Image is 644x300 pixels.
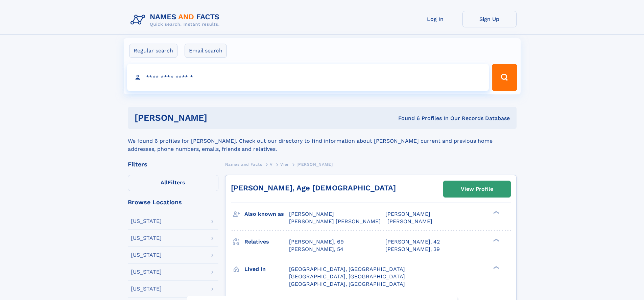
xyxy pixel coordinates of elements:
[244,236,289,248] h3: Relatives
[128,129,517,153] div: We found 6 profiles for [PERSON_NAME]. Check out our directory to find information about [PERSON_...
[289,238,344,246] a: [PERSON_NAME], 69
[128,161,218,167] div: Filters
[492,64,517,91] button: Search Button
[385,238,440,246] a: [PERSON_NAME], 42
[492,265,500,270] div: ❯
[387,218,432,225] span: [PERSON_NAME]
[280,160,289,168] a: Vier
[128,11,225,29] img: Logo Names and Facts
[131,218,162,224] div: [US_STATE]
[289,266,405,272] span: [GEOGRAPHIC_DATA], [GEOGRAPHIC_DATA]
[289,246,343,253] a: [PERSON_NAME], 54
[303,115,510,122] div: Found 6 Profiles In Our Records Database
[385,211,430,217] span: [PERSON_NAME]
[461,181,493,197] div: View Profile
[289,211,334,217] span: [PERSON_NAME]
[131,269,162,275] div: [US_STATE]
[385,246,440,253] a: [PERSON_NAME], 39
[244,208,289,220] h3: Also known as
[492,210,500,215] div: ❯
[270,160,273,168] a: V
[135,114,303,122] h1: [PERSON_NAME]
[225,160,262,168] a: Names and Facts
[270,162,273,167] span: V
[185,44,227,58] label: Email search
[161,179,168,186] span: All
[289,273,405,280] span: [GEOGRAPHIC_DATA], [GEOGRAPHIC_DATA]
[289,281,405,287] span: [GEOGRAPHIC_DATA], [GEOGRAPHIC_DATA]
[129,44,177,58] label: Regular search
[131,235,162,241] div: [US_STATE]
[296,162,333,167] span: [PERSON_NAME]
[444,181,510,197] a: View Profile
[128,199,218,205] div: Browse Locations
[408,11,462,27] a: Log In
[127,64,489,91] input: search input
[492,238,500,242] div: ❯
[244,263,289,275] h3: Lived in
[131,286,162,292] div: [US_STATE]
[462,11,517,27] a: Sign Up
[280,162,289,167] span: Vier
[131,252,162,258] div: [US_STATE]
[231,184,396,192] a: [PERSON_NAME], Age [DEMOGRAPHIC_DATA]
[128,175,218,191] label: Filters
[289,218,381,225] span: [PERSON_NAME] [PERSON_NAME]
